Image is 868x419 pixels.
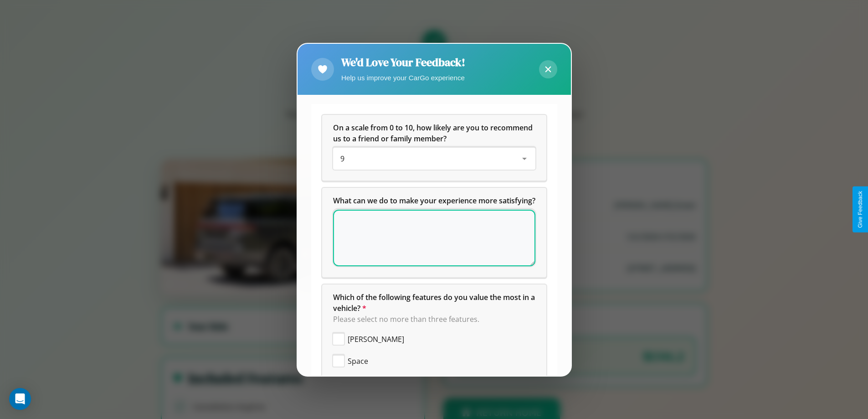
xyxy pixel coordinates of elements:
[348,334,404,345] span: [PERSON_NAME]
[340,154,344,164] span: 9
[341,55,465,70] h2: We'd Love Your Feedback!
[333,148,535,170] div: On a scale from 0 to 10, how likely are you to recommend us to a friend or family member?
[333,292,537,313] span: Which of the following features do you value the most in a vehicle?
[348,356,368,367] span: Space
[9,388,31,410] div: Open Intercom Messenger
[333,123,534,144] span: On a scale from 0 to 10, how likely are you to recommend us to a friend or family member?
[322,115,546,181] div: On a scale from 0 to 10, how likely are you to recommend us to a friend or family member?
[333,196,535,206] span: What can we do to make your experience more satisfying?
[333,122,535,144] h5: On a scale from 0 to 10, how likely are you to recommend us to a friend or family member?
[341,72,465,84] p: Help us improve your CarGo experience
[333,314,479,324] span: Please select no more than three features.
[857,191,863,228] div: Give Feedback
